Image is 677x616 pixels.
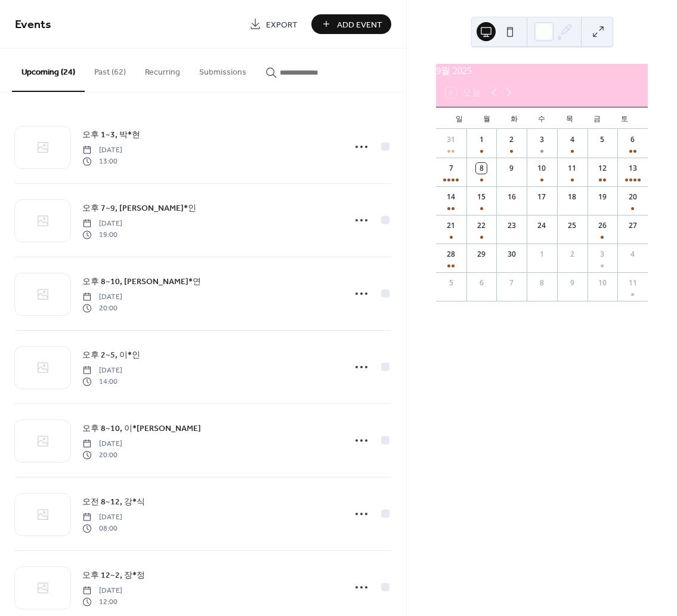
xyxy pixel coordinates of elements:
div: 20 [627,192,638,202]
span: 19:00 [82,229,122,240]
div: 4 [567,134,577,145]
span: [DATE] [82,145,122,156]
div: 11 [627,278,638,288]
span: 13:00 [82,156,122,167]
div: 3 [597,249,608,260]
div: 16 [506,192,517,202]
div: 15 [476,192,487,202]
span: [DATE] [82,365,122,376]
span: 12:00 [82,596,122,607]
div: 14 [446,192,456,202]
div: 1 [536,249,547,260]
div: 19 [597,192,608,202]
div: 일 [446,107,473,129]
span: Events [15,13,51,36]
span: 오후 7~9, [PERSON_NAME]*인 [82,202,196,215]
a: 오후 1~3, 박*현 [82,128,140,141]
div: 1 [476,134,487,145]
span: 14:00 [82,376,122,387]
div: 9 [567,278,577,288]
span: [DATE] [82,439,122,449]
div: 7 [446,163,456,174]
span: [DATE] [82,512,122,523]
div: 2 [506,134,517,145]
div: 8 [536,278,547,288]
span: [DATE] [82,292,122,303]
a: 오후 8~10, 이*[PERSON_NAME] [82,421,201,435]
div: 금 [583,107,611,129]
div: 29 [476,249,487,260]
div: 28 [446,249,456,260]
a: Export [240,14,307,34]
span: Export [266,19,298,31]
div: 6 [476,278,487,288]
div: 27 [627,220,638,231]
span: 20:00 [82,303,122,313]
button: Add Event [311,14,391,34]
div: 3 [536,134,547,145]
span: [DATE] [82,218,122,229]
div: 23 [506,220,517,231]
div: 10 [536,163,547,174]
span: 오후 2~5, 이*인 [82,349,140,362]
div: 18 [567,192,577,202]
div: 5 [446,278,456,288]
div: 26 [597,220,608,231]
button: Past (62) [85,48,135,91]
div: 24 [536,220,547,231]
div: 30 [506,249,517,260]
a: 오전 8~12, 강*식 [82,495,145,509]
span: 오후 8~10, 이*[PERSON_NAME] [82,423,201,435]
button: Submissions [190,48,256,91]
div: 31 [446,134,456,145]
span: 오후 1~3, 박*현 [82,129,140,141]
div: 월 [473,107,500,129]
button: Upcoming (24) [12,48,85,92]
div: 10 [597,278,608,288]
div: 4 [627,249,638,260]
div: 25 [567,220,577,231]
div: 12 [597,163,608,174]
span: Add Event [337,19,382,31]
div: 11 [567,163,577,174]
div: 21 [446,220,456,231]
a: 오후 8~10, [PERSON_NAME]*연 [82,275,201,288]
div: 9 [506,163,517,174]
button: Recurring [135,48,190,91]
div: 7 [506,278,517,288]
div: 17 [536,192,547,202]
span: 20:00 [82,449,122,460]
div: 토 [611,107,638,129]
div: 수 [528,107,555,129]
a: 오후 12~2, 장*정 [82,568,145,582]
span: 08:00 [82,523,122,534]
span: [DATE] [82,586,122,596]
span: 오전 8~12, 강*식 [82,496,145,509]
div: 화 [500,107,528,129]
div: 목 [556,107,583,129]
div: 13 [627,163,638,174]
div: 22 [476,220,487,231]
div: 5 [597,134,608,145]
a: 오후 7~9, [PERSON_NAME]*인 [82,201,196,215]
div: 8 [476,163,487,174]
a: 오후 2~5, 이*인 [82,348,140,362]
span: 오후 12~2, 장*정 [82,569,145,582]
div: 9월 2025 [436,64,648,78]
div: 2 [567,249,577,260]
span: 오후 8~10, [PERSON_NAME]*연 [82,276,201,288]
div: 6 [627,134,638,145]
